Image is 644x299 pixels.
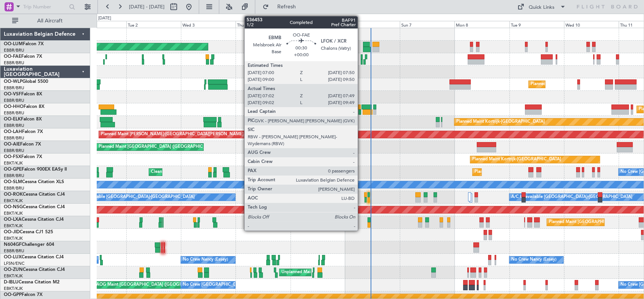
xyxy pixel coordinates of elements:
[96,279,228,291] div: AOG Maint [GEOGRAPHIC_DATA] ([GEOGRAPHIC_DATA] National)
[4,192,65,197] a: OO-ROKCessna Citation CJ4
[4,185,24,191] a: EBBR/BRU
[509,21,564,28] div: Tue 9
[514,1,570,13] button: Quick Links
[4,180,22,184] span: OO-SLM
[4,42,23,46] span: OO-LUM
[99,141,218,153] div: Planned Maint [GEOGRAPHIC_DATA] ([GEOGRAPHIC_DATA])
[4,261,25,266] a: LFSN/ENC
[4,242,54,247] a: N604GFChallenger 604
[4,110,24,116] a: EBBR/BRU
[4,130,22,134] span: OO-LAH
[456,116,545,128] div: Planned Maint Kortrijk-[GEOGRAPHIC_DATA]
[4,173,24,179] a: EBBR/BRU
[511,191,632,203] div: A/C Unavailable [GEOGRAPHIC_DATA]-[GEOGRAPHIC_DATA]
[270,4,302,9] span: Refresh
[529,4,554,11] div: Quick Links
[511,254,556,266] div: No Crew Nancy (Essey)
[20,18,80,24] span: All Aircraft
[4,135,24,141] a: EBBR/BRU
[4,98,24,103] a: EBBR/BRU
[4,142,20,147] span: OO-AIE
[4,280,60,285] a: D-IBLUCessna Citation M2
[4,180,64,184] a: OO-SLMCessna Citation XLS
[345,21,400,28] div: Sat 6
[181,21,236,28] div: Wed 3
[4,123,24,128] a: EBBR/BRU
[4,42,44,46] a: OO-LUMFalcon 7X
[4,217,22,222] span: OO-LXA
[4,293,22,297] span: OO-GPP
[4,192,23,197] span: OO-ROK
[151,166,278,178] div: Cleaning [GEOGRAPHIC_DATA] ([GEOGRAPHIC_DATA] National)
[4,267,65,272] a: OO-ZUNCessna Citation CJ4
[183,279,310,291] div: No Crew [GEOGRAPHIC_DATA] ([GEOGRAPHIC_DATA] National)
[4,92,21,97] span: OO-VSF
[4,205,65,209] a: OO-NSGCessna Citation CJ4
[4,79,22,84] span: OO-WLP
[400,21,454,28] div: Sun 7
[4,242,22,247] span: N604GF
[98,15,111,22] div: [DATE]
[101,129,325,140] div: Planned Maint [PERSON_NAME]-[GEOGRAPHIC_DATA][PERSON_NAME] ([GEOGRAPHIC_DATA][PERSON_NAME])
[129,3,165,10] span: [DATE] - [DATE]
[4,117,42,122] a: OO-ELKFalcon 8X
[474,166,612,178] div: Planned Maint [GEOGRAPHIC_DATA] ([GEOGRAPHIC_DATA] National)
[72,21,126,28] div: Mon 1
[4,142,41,147] a: OO-AIEFalcon 7X
[281,267,406,278] div: Unplanned Maint [GEOGRAPHIC_DATA] ([GEOGRAPHIC_DATA])
[4,248,24,254] a: EBBR/BRU
[257,141,399,153] div: Unplanned Maint [GEOGRAPHIC_DATA] ([GEOGRAPHIC_DATA] National)
[259,1,305,13] button: Refresh
[4,104,24,109] span: OO-HHO
[4,205,23,209] span: OO-NSG
[4,155,21,159] span: OO-FSX
[4,167,67,172] a: OO-GPEFalcon 900EX EASy II
[4,92,42,97] a: OO-VSFFalcon 8X
[4,104,44,109] a: OO-HHOFalcon 8X
[183,254,228,266] div: No Crew Nancy (Essey)
[291,21,345,28] div: Fri 5
[4,54,21,59] span: OO-FAE
[4,236,23,241] a: EBKT/KJK
[4,160,23,166] a: EBKT/KJK
[4,230,53,234] a: OO-JIDCessna CJ1 525
[8,15,82,27] button: All Aircraft
[472,154,561,165] div: Planned Maint Kortrijk-[GEOGRAPHIC_DATA]
[4,60,24,66] a: EBBR/BRU
[454,21,509,28] div: Mon 8
[4,148,24,153] a: EBBR/BRU
[4,79,48,84] a: OO-WLPGlobal 5500
[4,293,42,297] a: OO-GPPFalcon 7X
[564,21,619,28] div: Wed 10
[4,255,64,259] a: OO-LUXCessna Citation CJ4
[4,198,23,204] a: EBKT/KJK
[531,79,585,90] div: Planned Maint Milan (Linate)
[4,117,21,122] span: OO-ELK
[4,167,22,172] span: OO-GPE
[4,210,23,216] a: EBKT/KJK
[4,217,64,222] a: OO-LXACessna Citation CJ4
[4,280,19,285] span: D-IBLU
[4,286,23,291] a: EBKT/KJK
[4,273,23,279] a: EBKT/KJK
[236,21,290,28] div: Thu 4
[4,155,42,159] a: OO-FSXFalcon 7X
[4,130,43,134] a: OO-LAHFalcon 7X
[4,267,23,272] span: OO-ZUN
[126,21,181,28] div: Tue 2
[23,1,67,13] input: Trip Number
[74,191,195,203] div: A/C Unavailable [GEOGRAPHIC_DATA]-[GEOGRAPHIC_DATA]
[247,41,298,52] div: Owner Melsbroek Air Base
[247,54,298,65] div: Owner Melsbroek Air Base
[4,47,24,53] a: EBBR/BRU
[4,230,20,234] span: OO-JID
[4,54,42,59] a: OO-FAEFalcon 7X
[4,223,23,229] a: EBKT/KJK
[4,85,24,91] a: EBBR/BRU
[4,255,22,259] span: OO-LUX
